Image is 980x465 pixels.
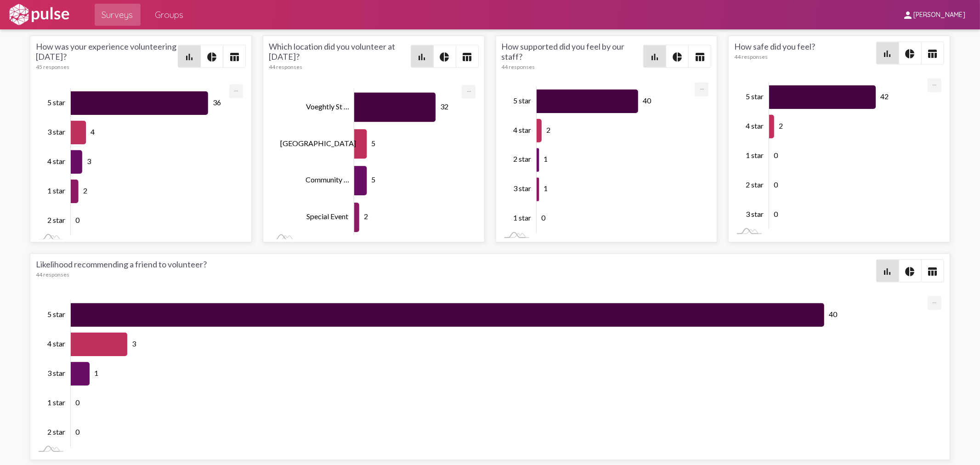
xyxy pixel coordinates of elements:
[75,215,80,224] tspan: 0
[513,213,531,222] tspan: 1 star
[544,154,548,163] tspan: 1
[456,45,478,67] button: Table view
[47,398,65,407] tspan: 1 star
[47,186,65,194] tspan: 1 star
[913,11,965,19] span: [PERSON_NAME]
[47,97,65,106] tspan: 5 star
[306,102,349,110] tspan: Voeghtly St …
[47,127,65,136] tspan: 3 star
[439,51,450,62] mat-icon: pie_chart
[47,339,65,348] tspan: 4 star
[47,369,65,377] tspan: 3 star
[779,121,783,130] tspan: 2
[927,266,938,277] mat-icon: table_chart
[899,260,921,282] button: Pie style chart
[462,85,476,93] a: Export [Press ENTER or use arrow keys to navigate]
[927,48,938,59] mat-icon: table_chart
[774,151,778,159] tspan: 0
[132,339,136,348] tspan: 3
[513,86,696,233] g: Chart
[546,125,550,134] tspan: 2
[877,260,899,282] button: Bar chart
[928,296,941,305] a: Export [Press ENTER or use arrow keys to navigate]
[434,45,456,67] button: Pie style chart
[746,210,764,218] tspan: 3 star
[502,41,644,70] div: How supported did you feel by our staff?
[902,10,913,21] mat-icon: person
[417,51,428,62] mat-icon: bar_chart
[83,186,87,194] tspan: 2
[280,88,463,236] g: Chart
[36,41,178,70] div: How was your experience volunteering [DATE]?
[36,271,876,278] div: 44 responses
[269,63,411,70] div: 44 responses
[905,48,916,59] mat-icon: pie_chart
[47,156,65,165] tspan: 4 star
[672,51,683,62] mat-icon: pie_chart
[928,78,941,87] a: Export [Press ENTER or use arrow keys to navigate]
[905,266,916,277] mat-icon: pie_chart
[47,300,925,448] g: Chart
[643,96,651,104] tspan: 40
[201,45,223,67] button: Pie style chart
[229,84,243,93] a: Export [Press ENTER or use arrow keys to navigate]
[829,310,838,318] tspan: 40
[774,210,778,218] tspan: 0
[280,138,356,147] tspan: [GEOGRAPHIC_DATA]
[513,96,531,104] tspan: 5 star
[47,215,65,224] tspan: 2 star
[513,125,531,134] tspan: 4 star
[694,51,705,62] mat-icon: table_chart
[306,175,349,184] tspan: Community …
[734,53,876,60] div: 44 responses
[75,427,80,436] tspan: 0
[95,4,141,26] a: Surveys
[155,6,184,23] span: Groups
[7,3,71,26] img: white-logo.svg
[746,82,929,230] g: Chart
[178,45,200,67] button: Bar chart
[746,121,764,130] tspan: 4 star
[47,310,65,318] tspan: 5 star
[544,184,548,193] tspan: 1
[269,41,411,70] div: Which location did you volunteer at [DATE]?
[354,92,436,232] g: Series
[47,88,230,236] g: Chart
[689,45,711,67] button: Table view
[774,180,778,189] tspan: 0
[769,85,876,227] g: Series
[223,45,245,67] button: Table view
[513,184,531,193] tspan: 3 star
[229,51,240,62] mat-icon: table_chart
[184,51,195,62] mat-icon: bar_chart
[94,369,98,377] tspan: 1
[922,260,944,282] button: Table view
[877,42,899,64] button: Bar chart
[502,63,644,70] div: 44 responses
[746,92,764,101] tspan: 5 star
[882,266,893,277] mat-icon: bar_chart
[371,175,375,184] tspan: 5
[666,45,688,67] button: Pie style chart
[922,42,944,64] button: Table view
[462,51,473,62] mat-icon: table_chart
[880,92,889,101] tspan: 42
[71,303,824,444] g: Series
[649,51,660,62] mat-icon: bar_chart
[87,156,91,165] tspan: 3
[206,51,217,62] mat-icon: pie_chart
[36,259,876,282] div: Likelihood recommending a friend to volunteer?
[213,97,221,106] tspan: 36
[75,398,80,407] tspan: 0
[746,151,764,159] tspan: 1 star
[644,45,666,67] button: Bar chart
[411,45,433,67] button: Bar chart
[695,82,708,91] a: Export [Press ENTER or use arrow keys to navigate]
[71,91,208,232] g: Series
[47,427,65,436] tspan: 2 star
[899,42,921,64] button: Pie style chart
[440,102,448,110] tspan: 32
[36,63,178,70] div: 45 responses
[364,212,368,221] tspan: 2
[537,89,638,230] g: Series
